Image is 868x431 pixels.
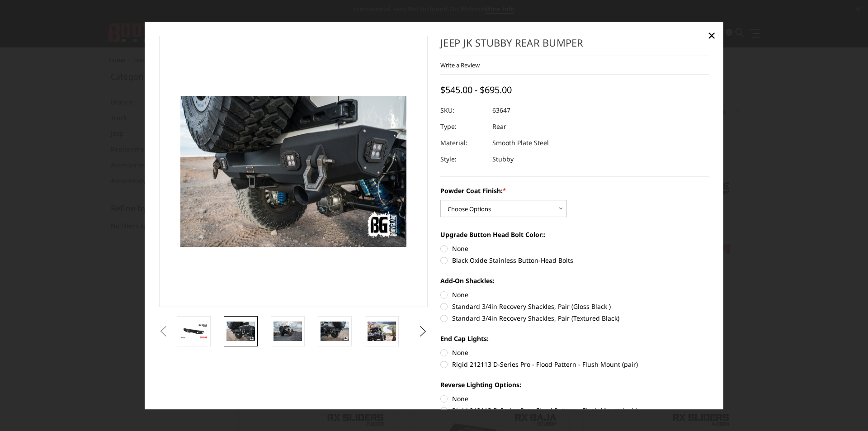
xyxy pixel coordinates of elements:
dd: Rear [492,118,506,135]
img: Jeep JK Stubby Rear Bumper [368,322,396,341]
label: Powder Coat Finish: [440,186,709,195]
dt: Style: [440,151,486,167]
label: Standard 3/4in Recovery Shackles, Pair (Gloss Black ) [440,302,709,311]
dd: 63647 [492,102,510,118]
a: Close [704,28,719,43]
label: None [440,244,709,253]
dd: Smooth Plate Steel [492,135,549,151]
label: End Cap Lights: [440,334,709,343]
iframe: Chat Widget [823,388,868,431]
label: Upgrade Button Head Bolt Color:: [440,230,709,239]
dd: Stubby [492,151,514,167]
img: Jeep JK Stubby Rear Bumper [179,323,208,339]
a: Write a Review [440,61,480,69]
label: Rigid 212113 D-Series Pro - Flood Pattern - Flush Mount (pair) [440,406,709,415]
label: Rigid 212113 D-Series Pro - Flood Pattern - Flush Mount (pair) [440,360,709,369]
label: Add-On Shackles: [440,276,709,285]
h1: Jeep JK Stubby Rear Bumper [440,36,709,56]
dt: Material: [440,135,486,151]
a: Jeep JK Stubby Rear Bumper [159,36,428,307]
label: Black Oxide Stainless Button-Head Bolts [440,256,709,265]
label: None [440,394,709,403]
label: None [440,348,709,357]
span: $545.00 - $695.00 [440,84,512,96]
span: × [708,25,716,45]
label: Reverse Lighting Options: [440,380,709,389]
button: Previous [157,325,170,338]
dt: SKU: [440,102,486,118]
img: Jeep JK Stubby Rear Bumper [226,322,255,341]
img: Jeep JK Stubby Rear Bumper [321,322,349,341]
label: Standard 3/4in Recovery Shackles, Pair (Textured Black) [440,313,709,323]
label: None [440,290,709,299]
dt: Type: [440,118,486,135]
button: Next [416,325,430,338]
img: Jeep JK Stubby Rear Bumper [274,322,302,341]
